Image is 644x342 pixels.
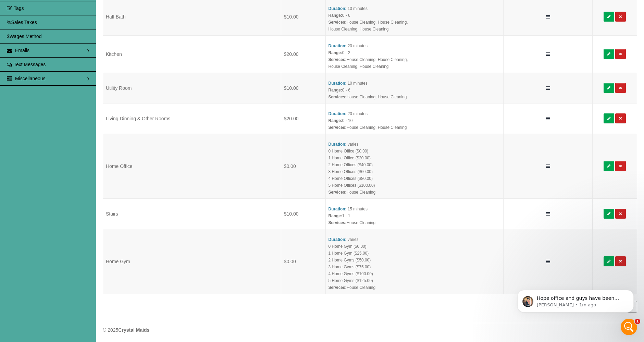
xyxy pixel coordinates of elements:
div: 0 - 6 [329,12,414,19]
li: 2 Home Offices ($40.00) [329,161,414,168]
strong: Crystal Maids [118,327,149,333]
strong: Range: [329,13,342,18]
span: 1 [635,319,640,324]
td: Price [281,229,325,294]
strong: Services: [329,190,347,195]
li: 5 Home Offices ($100.00) [329,182,414,189]
strong: Duration: [329,111,347,116]
span: 20 minutes [348,111,368,116]
strong: Duration: [329,81,347,86]
strong: Services: [329,57,347,62]
td: Details [325,103,504,134]
td: Price [281,198,325,229]
td: Price [281,134,325,198]
div: House Cleaning, House Cleaning [329,94,414,100]
li: 2 Home Gyms ($50.00) [329,257,414,264]
strong: Duration: [329,207,347,211]
li: 3 Home Gyms ($75.00) [329,264,414,270]
li: 1 Home Gym ($25.00) [329,250,414,257]
span: 10 minutes [348,81,368,86]
td: Price [281,103,325,134]
div: © 2025 [103,327,637,333]
span: varies [348,142,359,147]
li: 0 Home Office ($0.00) [329,148,414,155]
strong: Services: [329,220,347,225]
strong: Duration: [329,6,347,11]
li: 5 Home Gyms ($125.00) [329,277,414,284]
span: 20 minutes [348,44,368,48]
span: varies [348,237,359,242]
div: House Cleaning [329,284,414,291]
td: Details [325,229,504,294]
iframe: Intercom live chat [621,319,637,335]
td: Details [325,73,504,103]
div: 0 - 2 [329,49,414,56]
span: Text Messages [14,62,46,67]
div: House Cleaning [329,189,414,196]
span: Sales Taxes [11,20,37,25]
span: 10 minutes [348,6,368,11]
strong: Range: [329,213,342,218]
strong: Range: [329,118,342,123]
li: 3 Home Offices ($60.00) [329,168,414,175]
strong: Duration: [329,44,347,48]
td: Name [103,35,281,73]
span: 15 minutes [348,207,368,211]
div: House Cleaning, House Cleaning, House Cleaning, House Cleaning [329,19,414,33]
span: Wages Method [10,34,42,39]
div: House Cleaning [329,219,414,226]
td: Price [281,73,325,103]
strong: Services: [329,95,347,99]
div: House Cleaning, House Cleaning [329,124,414,131]
span: Emails [15,48,29,53]
td: Details [325,35,504,73]
td: Name [103,73,281,103]
strong: Duration: [329,142,347,147]
td: Name [103,198,281,229]
span: Miscellaneous [15,76,46,81]
strong: Range: [329,50,342,55]
span: Tags [14,5,24,11]
li: 4 Home Gyms ($100.00) [329,270,414,277]
td: Name [103,229,281,294]
strong: Services: [329,285,347,290]
div: 1 - 1 [329,212,414,219]
td: Price [281,35,325,73]
div: 0 - 6 [329,87,414,94]
strong: Services: [329,125,347,130]
li: 1 Home Office ($20.00) [329,155,414,161]
td: Details [325,134,504,198]
div: 0 - 10 [329,117,414,124]
td: Name [103,134,281,198]
strong: Range: [329,88,342,93]
li: 4 Home Offices ($80.00) [329,175,414,182]
strong: Duration: [329,237,347,242]
td: Name [103,103,281,134]
strong: Services: [329,20,347,25]
td: Details [325,198,504,229]
li: 0 Home Gym ($0.00) [329,243,414,250]
iframe: Intercom notifications message [507,276,644,323]
div: House Cleaning, House Cleaning, House Cleaning, House Cleaning [329,56,414,70]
